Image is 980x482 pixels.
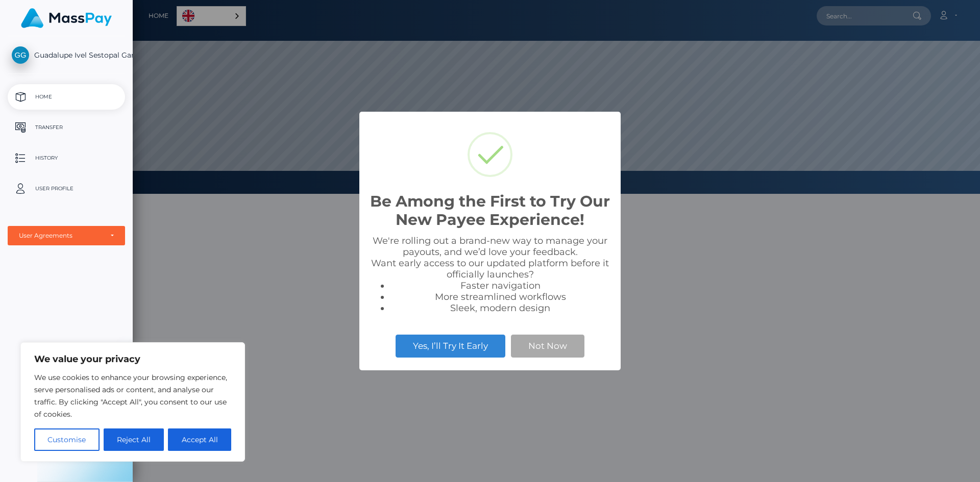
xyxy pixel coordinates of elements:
[370,235,610,314] div: We're rolling out a brand-new way to manage your payouts, and we’d love your feedback. Want early...
[396,335,505,357] button: Yes, I’ll Try It Early
[511,335,584,357] button: Not Now
[8,50,125,60] span: Guadalupe Ivel Sestopal Gamero
[370,192,610,229] h2: Be Among the First to Try Our New Payee Experience!
[34,428,100,451] button: Customise
[104,428,164,451] button: Reject All
[8,226,125,245] button: User Agreements
[34,353,231,365] p: We value your privacy
[12,181,121,196] p: User Profile
[19,232,103,240] div: User Agreements
[390,280,610,291] li: Faster navigation
[12,150,121,166] p: History
[34,371,231,420] p: We use cookies to enhance your browsing experience, serve personalised ads or content, and analys...
[20,342,245,462] div: We value your privacy
[12,89,121,105] p: Home
[168,428,231,451] button: Accept All
[390,302,610,314] li: Sleek, modern design
[390,291,610,302] li: More streamlined workflows
[12,120,121,135] p: Transfer
[21,8,112,28] img: MassPay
